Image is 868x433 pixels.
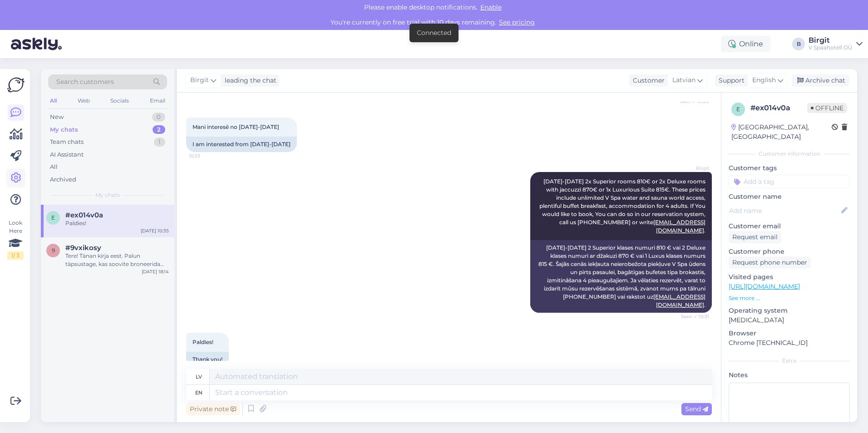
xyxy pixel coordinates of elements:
p: Visited pages [729,272,850,282]
div: lv [196,369,202,384]
span: #9vxikosy [65,244,101,252]
input: Add a tag [729,175,850,188]
div: Look Here [7,219,24,260]
span: [DATE]-[DATE] 2x Superior rooms 810€ or 2x Deluxe rooms with jaccuzzi 870€ or 1x Luxurious Suite ... [539,178,707,234]
div: New [50,113,64,122]
p: Notes [729,370,850,380]
div: leading the chat [221,76,276,85]
span: #ex014v0a [65,211,103,219]
a: [EMAIL_ADDRESS][DOMAIN_NAME] [653,219,705,234]
div: Customer [629,76,665,85]
div: AI Assistant [50,150,84,159]
div: Socials [108,95,131,107]
span: Seen ✓ 10:20 [675,98,709,105]
div: Thank you! [186,352,229,367]
div: Customer information [729,150,850,158]
div: 1 [154,138,165,147]
a: [EMAIL_ADDRESS][DOMAIN_NAME] [653,293,705,308]
div: I am interested from [DATE]-[DATE] [186,137,297,152]
div: Extra [729,357,850,365]
div: All [48,95,59,107]
div: Private note [186,403,240,415]
p: Customer phone [729,247,850,256]
span: Birgit [675,165,709,172]
div: Team chats [50,138,84,147]
span: Paldies! [192,339,213,345]
div: Online [721,36,770,52]
p: [MEDICAL_DATA] [729,315,850,325]
a: See pricing [496,18,538,26]
span: Birgit [190,75,209,85]
div: Request email [729,231,781,243]
input: Add name [729,206,839,216]
span: e [51,214,55,221]
span: Offline [807,103,847,113]
p: Operating system [729,306,850,315]
span: Search customers [56,77,114,87]
span: 10:23 [189,153,223,159]
div: Web [76,95,92,107]
div: # ex014v0a [750,103,807,113]
div: Request phone number [729,256,811,269]
span: My chats [95,191,120,199]
div: Email [148,95,167,107]
a: [URL][DOMAIN_NAME] [729,282,800,290]
span: Enable [478,3,504,11]
span: English [752,75,776,85]
img: Askly Logo [7,76,25,93]
div: V Spaahotell OÜ [809,44,853,51]
span: 9 [52,247,55,254]
div: Paldies! [65,219,169,227]
span: Mani interesē no [DATE]-[DATE] [192,123,279,130]
div: Support [715,76,745,85]
div: All [50,162,58,172]
div: Archived [50,175,76,184]
div: My chats [50,125,78,134]
span: Send [685,405,708,413]
div: 2 [153,125,165,134]
span: Latvian [672,75,695,85]
div: B [792,38,805,50]
div: [DATE]-[DATE] 2 Superior klases numuri 810 € vai 2 Deluxe klases numuri ar džakuzi 870 € vai 1 Lu... [530,240,712,313]
div: Birgit [809,37,853,44]
div: [DATE] 10:35 [141,227,169,234]
p: Customer tags [729,163,850,173]
a: BirgitV Spaahotell OÜ [809,37,863,51]
p: Customer email [729,221,850,231]
span: e [736,106,740,113]
p: Chrome [TECHNICAL_ID] [729,338,850,348]
div: Connected [417,28,451,38]
div: Archive chat [792,74,849,87]
div: Tere! Tänan kirja eest. Palun täpsustage, kas soovite broneerida spaakeskuses olevat eraruumi, V ... [65,252,169,268]
div: 0 [152,113,165,122]
span: Seen ✓ 10:31 [675,313,709,320]
p: Browser [729,329,850,338]
p: See more ... [729,294,850,302]
div: en [195,385,202,400]
p: Customer name [729,192,850,202]
div: [GEOGRAPHIC_DATA], [GEOGRAPHIC_DATA] [731,123,832,142]
div: [DATE] 18:14 [142,268,169,275]
div: 1 / 3 [7,251,24,260]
